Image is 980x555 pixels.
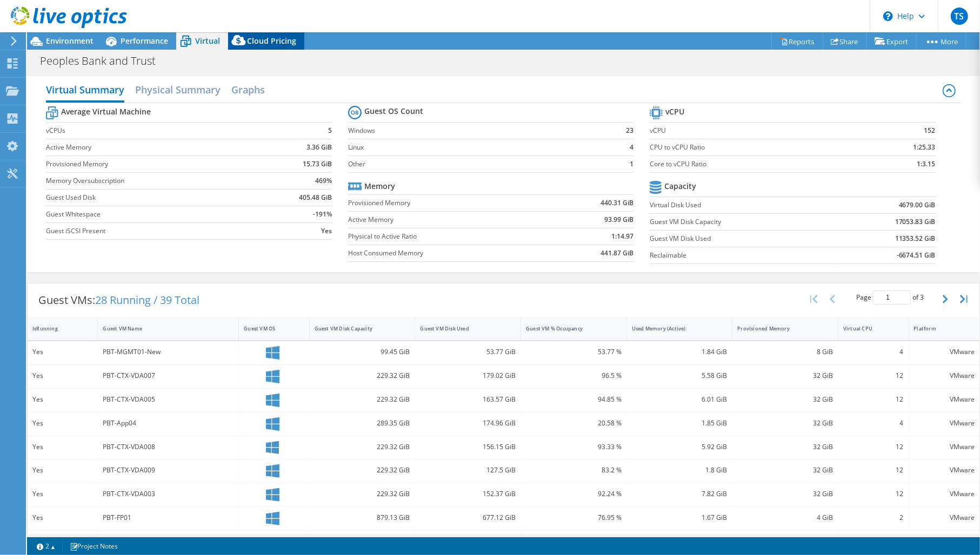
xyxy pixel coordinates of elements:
[62,539,125,553] a: Project Notes
[103,325,221,332] div: Guest VM Name
[420,417,516,429] div: 174.96 GiB
[28,283,210,317] div: Guest VMs:
[843,464,903,476] div: 12
[737,417,833,429] div: 32 GiB
[526,346,622,358] div: 53.77 %
[650,125,861,136] label: vCPU
[247,36,296,46] span: Cloud Pricing
[526,370,622,382] div: 96.5 %
[46,226,263,236] label: Guest iSCSI Present
[914,488,975,500] div: VMware
[632,370,728,382] div: 5.58 GiB
[895,216,936,227] b: 17053.83 GiB
[632,512,728,524] div: 1.67 GiB
[103,417,234,429] div: PBT-App04
[46,36,94,46] span: Environment
[244,325,291,332] div: Guest VM OS
[601,198,634,208] b: 440.31 GiB
[883,11,893,21] svg: \n
[737,346,833,358] div: 8 GiB
[737,325,820,332] div: Provisioned Memory
[843,441,903,453] div: 12
[771,33,823,50] a: Reports
[315,346,410,358] div: 99.45 GiB
[914,441,975,453] div: VMware
[920,293,924,302] span: 3
[315,464,410,476] div: 229.32 GiB
[103,512,234,524] div: PBT-FP01
[420,394,516,405] div: 163.57 GiB
[914,370,975,382] div: VMware
[315,370,410,382] div: 229.32 GiB
[103,488,234,500] div: PBT-CTX-VDA003
[737,441,833,453] div: 32 GiB
[737,394,833,405] div: 32 GiB
[632,488,728,500] div: 7.82 GiB
[315,512,410,524] div: 879.13 GiB
[630,142,634,153] b: 4
[843,488,903,500] div: 12
[895,233,936,244] b: 11353.52 GiB
[664,181,696,192] b: Capacity
[315,175,332,186] b: 469%
[526,417,622,429] div: 20.58 %
[103,441,234,453] div: PBT-CTX-VDA008
[914,512,975,524] div: VMware
[32,370,92,382] div: Yes
[46,175,263,186] label: Memory Oversubscription
[420,464,516,476] div: 127.5 GiB
[103,346,234,358] div: PBT-MGMT01-New
[46,159,263,170] label: Provisioned Memory
[32,441,92,453] div: Yes
[843,346,903,358] div: 4
[364,106,423,117] b: Guest OS Count
[61,106,151,117] b: Average Virtual Machine
[328,125,332,136] b: 5
[843,325,890,332] div: Virtual CPU
[348,142,608,153] label: Linux
[917,159,936,170] b: 1:3.15
[843,370,903,382] div: 12
[103,464,234,476] div: PBT-CTX-VDA009
[32,488,92,500] div: Yes
[348,159,608,170] label: Other
[650,250,837,261] label: Reclaimable
[135,79,221,100] h2: Physical Summary
[650,200,837,211] label: Virtual Disk Used
[35,55,172,67] h1: Peoples Bank and Trust
[650,216,837,227] label: Guest VM Disk Capacity
[665,106,684,117] b: vCPU
[601,248,634,259] b: 441.87 GiB
[737,464,833,476] div: 32 GiB
[650,142,861,153] label: CPU to vCPU Ratio
[823,33,867,50] a: Share
[866,33,917,50] a: Export
[856,290,924,304] span: Page of
[315,441,410,453] div: 229.32 GiB
[315,394,410,405] div: 229.32 GiB
[46,192,263,203] label: Guest Used Disk
[32,325,79,332] div: IsRunning
[46,79,124,103] h2: Virtual Summary
[526,325,609,332] div: Guest VM % Occupancy
[650,233,837,244] label: Guest VM Disk Used
[916,33,966,50] a: More
[843,512,903,524] div: 2
[321,226,332,236] b: Yes
[420,441,516,453] div: 156.15 GiB
[632,394,728,405] div: 6.01 GiB
[526,512,622,524] div: 76.95 %
[914,325,962,332] div: Platform
[420,346,516,358] div: 53.77 GiB
[348,214,551,225] label: Active Memory
[32,346,92,358] div: Yes
[632,464,728,476] div: 1.8 GiB
[526,441,622,453] div: 93.33 %
[626,125,634,136] b: 23
[632,441,728,453] div: 5.92 GiB
[899,200,936,211] b: 4679.00 GiB
[32,512,92,524] div: Yes
[348,248,551,259] label: Host Consumed Memory
[914,142,936,153] b: 1:25.33
[914,346,975,358] div: VMware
